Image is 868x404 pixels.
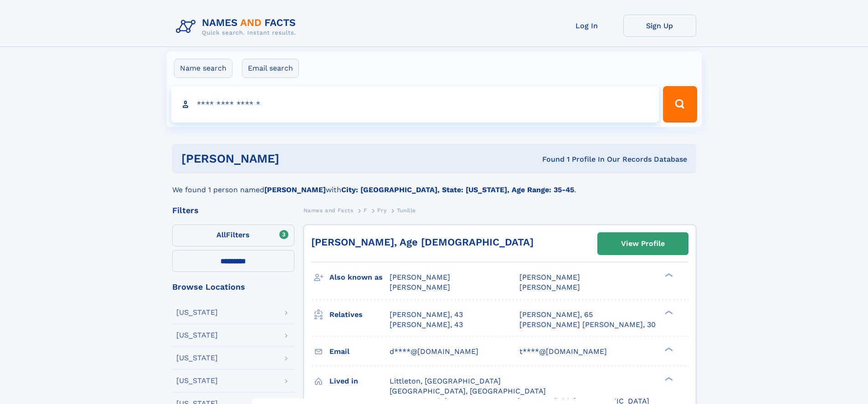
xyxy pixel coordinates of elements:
[411,154,687,164] div: Found 1 Profile In Our Records Database
[663,346,673,352] div: ❯
[550,15,623,37] a: Log In
[242,59,299,78] label: Email search
[519,273,580,281] span: [PERSON_NAME]
[663,309,673,315] div: ❯
[623,15,696,37] a: Sign Up
[174,59,232,78] label: Name search
[390,387,546,395] span: [GEOGRAPHIC_DATA], [GEOGRAPHIC_DATA]
[176,377,218,384] div: [US_STATE]
[377,207,386,214] span: Fry
[621,233,665,254] div: View Profile
[329,307,390,322] h3: Relatives
[663,376,673,382] div: ❯
[172,174,696,195] div: We found 1 person named with .
[663,272,673,278] div: ❯
[519,310,593,320] a: [PERSON_NAME], 65
[390,377,501,385] span: Littleton, [GEOGRAPHIC_DATA]
[519,283,580,291] span: [PERSON_NAME]
[329,344,390,359] h3: Email
[341,185,574,194] b: City: [GEOGRAPHIC_DATA], State: [US_STATE], Age Range: 35-45
[176,309,218,316] div: [US_STATE]
[172,15,303,39] img: Logo Names and Facts
[329,270,390,285] h3: Also known as
[303,205,354,216] a: Names and Facts
[176,354,218,362] div: [US_STATE]
[172,225,294,246] label: Filters
[390,283,450,291] span: [PERSON_NAME]
[519,320,656,330] a: [PERSON_NAME] [PERSON_NAME], 30
[171,86,659,123] input: search input
[397,207,416,214] span: Tunille
[181,153,411,164] h1: [PERSON_NAME]
[390,320,463,330] a: [PERSON_NAME], 43
[390,310,463,320] a: [PERSON_NAME], 43
[172,206,294,215] div: Filters
[311,236,534,248] a: [PERSON_NAME], Age [DEMOGRAPHIC_DATA]
[364,205,367,216] a: F
[176,332,218,339] div: [US_STATE]
[329,373,390,389] h3: Lived in
[216,230,226,239] span: All
[364,207,367,214] span: F
[390,273,450,281] span: [PERSON_NAME]
[264,185,326,194] b: [PERSON_NAME]
[598,233,688,255] a: View Profile
[663,86,697,123] button: Search Button
[172,283,294,291] div: Browse Locations
[377,205,386,216] a: Fry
